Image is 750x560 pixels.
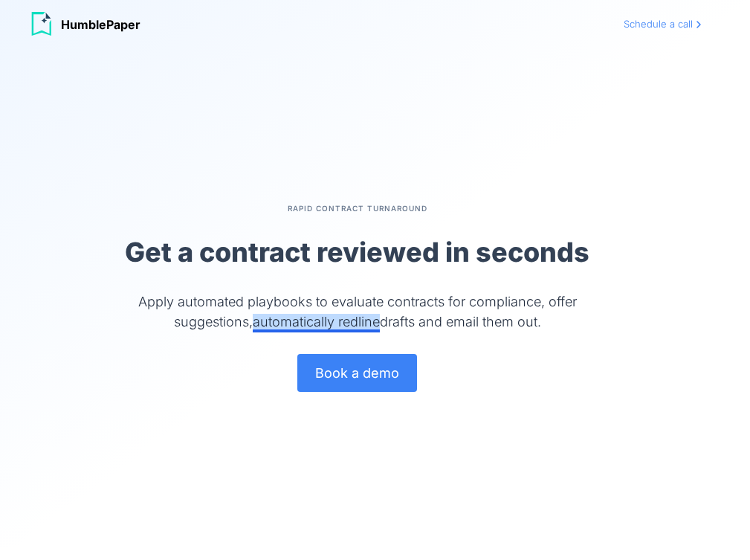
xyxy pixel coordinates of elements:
button: Book a demo [297,354,417,392]
div: Rapid Contract Turnaround [18,203,696,214]
a: logo HumblePaper [30,12,140,36]
a: Schedule a call [612,10,717,37]
span: Apply automated playbooks to evaluate contracts for compliance, offer suggestions, drafts and ema... [112,292,603,332]
a: Book a demo [297,366,417,381]
span: automatically redline [253,314,380,332]
div: Get a contract reviewed in seconds [18,236,696,268]
span: HumblePaper [61,16,140,33]
img: logo [30,12,54,36]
